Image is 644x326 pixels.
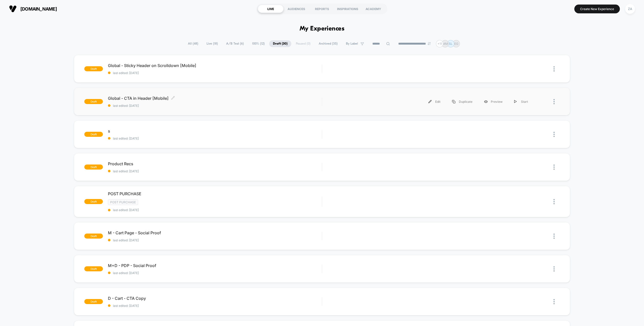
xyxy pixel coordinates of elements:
[346,42,358,46] span: By Label
[553,165,555,170] img: close
[108,230,322,235] span: M - Cart Page - Social Proof
[108,208,322,212] span: last edited: [DATE]
[553,266,555,272] img: close
[84,66,103,71] span: draft
[108,191,322,196] span: POST PURCHASE
[108,199,138,205] span: Post Purchase
[84,132,103,137] span: draft
[436,40,443,47] div: + 11
[315,40,341,47] span: Archived ( 35 )
[428,42,431,45] img: end
[84,234,103,239] span: draft
[108,128,322,134] span: s
[108,238,322,242] span: last edited: [DATE]
[84,99,103,104] span: draft
[258,5,284,13] div: LIVE
[84,165,103,170] span: draft
[108,137,322,140] span: last edited: [DATE]
[222,40,248,47] span: A/B Test ( 6 )
[9,5,17,13] img: Visually logo
[108,96,322,101] span: Global - CTA in Header [Mobile]
[574,5,620,13] button: Create New Experience
[84,299,103,304] span: draft
[478,96,508,107] div: Preview
[514,100,517,103] img: menu
[553,234,555,239] img: close
[20,6,57,12] span: [DOMAIN_NAME]
[108,169,322,173] span: last edited: [DATE]
[108,71,322,75] span: last edited: [DATE]
[442,42,448,46] p: MM
[454,42,458,46] p: EG
[108,271,322,275] span: last edited: [DATE]
[423,96,446,107] div: Edit
[553,132,555,137] img: close
[553,99,555,104] img: close
[108,296,322,301] span: D - Cart - CTA Copy
[335,5,360,13] div: INSPIRATIONS
[108,263,322,268] span: M+D - PDP - Social Proof
[449,42,453,46] p: SL
[248,40,268,47] span: 100% ( 12 )
[446,96,478,107] div: Duplicate
[553,299,555,304] img: close
[84,266,103,271] span: draft
[269,40,291,47] span: Draft ( 30 )
[184,40,202,47] span: All ( 48 )
[428,100,432,103] img: menu
[553,199,555,204] img: close
[624,4,636,14] button: ZA
[360,5,386,13] div: ACADEMY
[203,40,222,47] span: Live ( 18 )
[553,66,555,72] img: close
[625,4,635,14] div: ZA
[300,25,345,32] h1: My Experiences
[284,5,309,13] div: AUDIENCES
[108,63,322,68] span: Global - Sticky Header on Scrolldown [Mobile]
[8,5,58,13] button: [DOMAIN_NAME]
[108,304,322,308] span: last edited: [DATE]
[309,5,335,13] div: REPORTS
[108,161,322,166] span: Product Recs
[508,96,534,107] div: Start
[452,100,455,103] img: menu
[84,199,103,204] span: draft
[108,104,322,108] span: last edited: [DATE]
